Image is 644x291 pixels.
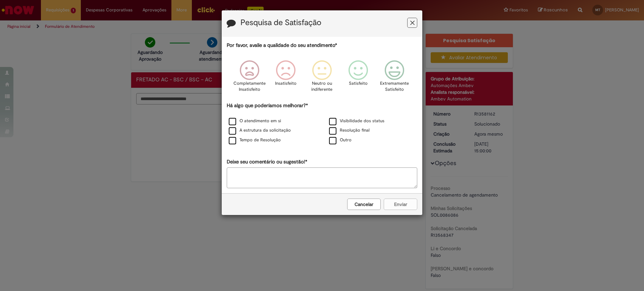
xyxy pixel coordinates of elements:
div: Insatisfeito [269,55,303,101]
p: Completamente Insatisfeito [233,80,266,93]
p: Neutro ou indiferente [310,80,334,93]
p: Satisfeito [349,80,368,87]
div: Extremamente Satisfeito [377,55,412,101]
label: O atendimento em si [229,118,281,124]
label: Deixe seu comentário ou sugestão!* [227,158,307,165]
div: Neutro ou indiferente [305,55,339,101]
label: Visibilidade dos status [329,118,384,124]
label: Pesquisa de Satisfação [240,18,321,27]
p: Extremamente Satisfeito [380,80,409,93]
label: Por favor, avalie a qualidade do seu atendimento* [227,42,337,49]
label: Tempo de Resolução [229,137,281,143]
div: Satisfeito [341,55,375,101]
p: Insatisfeito [275,80,297,87]
label: Resolução final [329,127,370,134]
div: Completamente Insatisfeito [232,55,266,101]
button: Cancelar [347,199,381,210]
label: A estrutura da solicitação [229,127,291,134]
div: Há algo que poderíamos melhorar?* [227,102,417,145]
label: Outro [329,137,352,143]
